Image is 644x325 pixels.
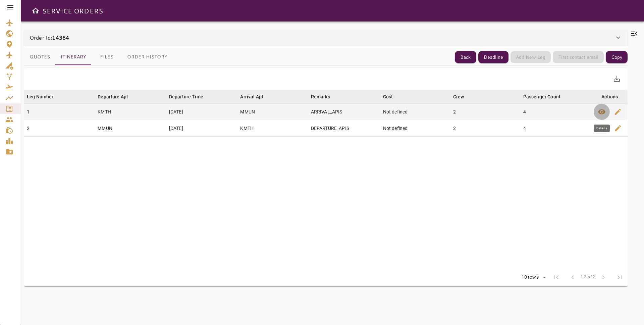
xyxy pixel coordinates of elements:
[237,120,308,137] td: KMTH
[453,93,464,101] div: Crew
[594,120,610,136] button: Details
[24,30,628,46] div: Order Id:14384
[42,5,103,16] h6: SERVICE ORDERS
[450,104,521,120] td: 2
[30,34,69,42] p: Order Id:
[29,4,42,17] button: Open drawer
[478,51,508,63] button: Deadline
[610,120,626,136] button: Edit Leg
[308,120,380,137] td: DEPARTURE_APIS
[610,104,626,120] button: Edit Leg
[24,49,55,65] button: Quotes
[95,104,166,120] td: KMTH
[520,274,540,280] div: 10 rows
[166,120,238,137] td: [DATE]
[611,269,628,285] span: Last Page
[98,93,137,101] span: Departure Apt
[311,93,330,101] div: Remarks
[383,93,402,101] span: Cost
[24,104,95,120] td: 1
[166,104,238,120] td: [DATE]
[455,51,476,63] button: Back
[308,104,380,120] td: ARRIVAL_APIS
[380,104,450,120] td: Not defined
[450,120,521,137] td: 2
[95,120,166,137] td: MMUN
[98,93,128,101] div: Departure Apt
[523,93,569,101] span: Passenger Count
[24,120,95,137] td: 2
[24,49,173,65] div: basic tabs example
[237,104,308,120] td: MMUN
[27,93,54,101] div: Leg Number
[311,93,339,101] span: Remarks
[614,108,622,116] span: edit
[606,51,628,63] button: Copy
[609,71,625,87] button: Export
[613,75,621,83] span: save_alt
[517,272,548,282] div: 10 rows
[380,120,450,137] td: Not defined
[52,34,69,41] b: 14384
[27,93,62,101] span: Leg Number
[169,93,203,101] div: Departure Time
[383,93,393,101] div: Cost
[614,124,622,132] span: edit
[523,93,560,101] div: Passenger Count
[595,269,611,285] span: Next Page
[169,93,212,101] span: Departure Time
[122,49,173,65] button: Order History
[521,120,592,137] td: 4
[92,49,122,65] button: Files
[548,269,565,285] span: First Page
[240,93,263,101] div: Arrival Apt
[453,93,473,101] span: Crew
[581,274,595,281] span: 1-2 of 2
[55,49,92,65] button: Itinerary
[521,104,592,120] td: 4
[240,93,272,101] span: Arrival Apt
[565,269,581,285] span: Previous Page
